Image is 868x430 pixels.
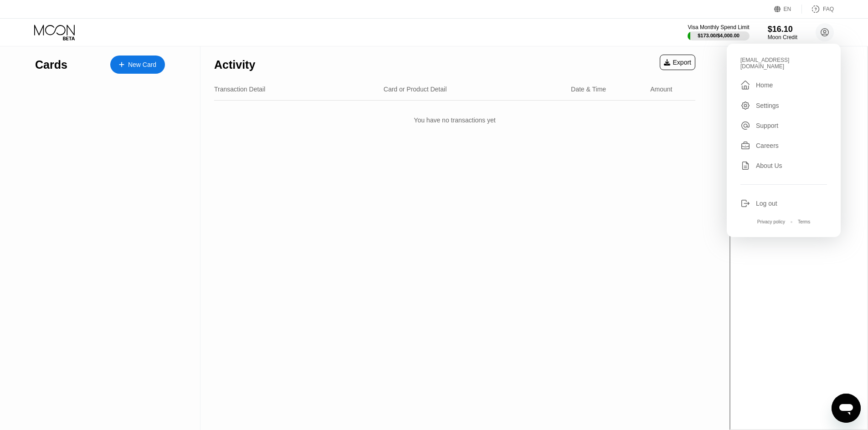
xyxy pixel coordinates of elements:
[756,81,773,89] div: Home
[832,394,861,423] iframe: Button to launch messaging window
[740,57,827,70] div: [EMAIL_ADDRESS][DOMAIN_NAME]
[798,219,810,224] div: Terms
[650,86,672,93] div: Amount
[214,86,265,93] div: Transaction Detail
[774,5,802,14] div: EN
[756,162,782,169] div: About Us
[740,80,750,91] div: 
[757,219,785,224] div: Privacy policy
[688,24,749,30] div: Visa Monthly Spend Limit
[128,61,156,69] div: New Card
[110,56,165,74] div: New Card
[756,200,777,207] div: Log out
[384,86,447,93] div: Card or Product Detail
[214,58,255,71] div: Activity
[740,198,827,208] div: Log out
[740,80,827,91] div: Home
[740,141,827,151] div: Careers
[571,86,606,93] div: Date & Time
[698,33,740,38] div: $173.00 / $4,000.00
[802,5,834,14] div: FAQ
[823,6,834,12] div: FAQ
[688,24,749,40] div: Visa Monthly Spend Limit$173.00/$4,000.00
[768,34,797,40] div: Moon Credit
[768,25,797,34] div: $16.10
[740,121,827,131] div: Support
[756,122,778,129] div: Support
[660,55,695,70] div: Export
[756,142,779,149] div: Careers
[740,161,827,171] div: About Us
[784,6,791,12] div: EN
[768,25,797,40] div: $16.10Moon Credit
[756,102,779,109] div: Settings
[35,58,67,71] div: Cards
[214,107,695,133] div: You have no transactions yet
[664,59,691,66] div: Export
[740,101,827,111] div: Settings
